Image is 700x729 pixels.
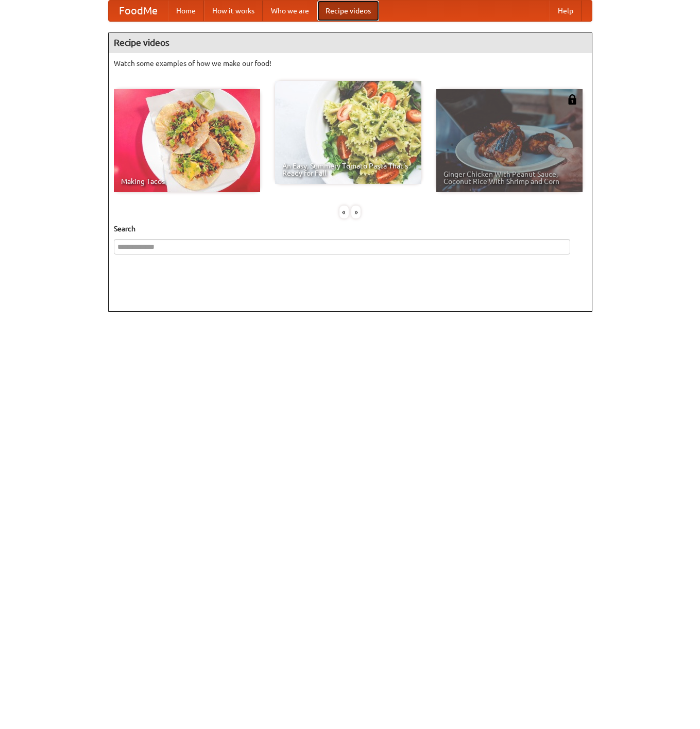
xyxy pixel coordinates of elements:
a: An Easy, Summery Tomato Pasta That's Ready for Fall [275,81,421,184]
a: Help [550,1,582,21]
a: FoodMe [109,1,168,21]
img: 483408.png [567,94,577,105]
span: An Easy, Summery Tomato Pasta That's Ready for Fall [282,162,414,177]
p: Watch some examples of how we make our food! [114,58,587,69]
a: Who we are [263,1,317,21]
a: Making Tacos [114,89,260,192]
div: » [351,206,361,218]
h5: Search [114,224,587,234]
a: Recipe videos [317,1,379,21]
a: Home [168,1,204,21]
span: Making Tacos [121,178,253,185]
div: « [339,206,349,218]
h4: Recipe videos [109,32,592,53]
a: How it works [204,1,263,21]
